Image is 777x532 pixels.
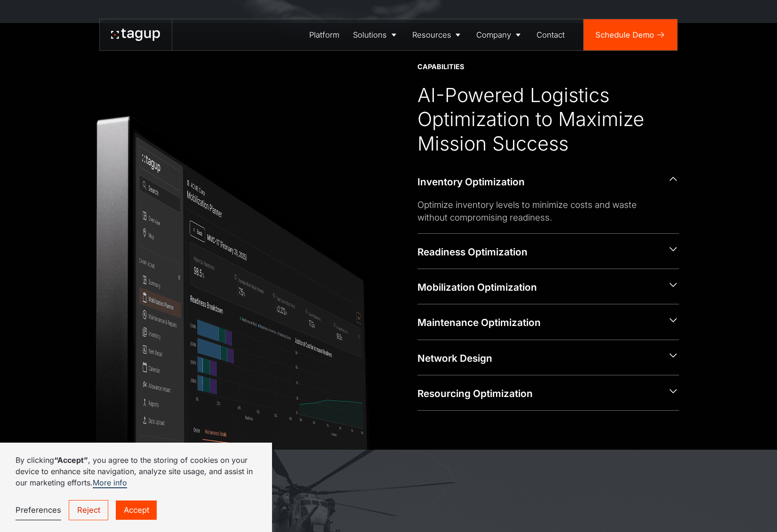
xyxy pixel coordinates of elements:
div: Contact [537,29,565,41]
div: Company [476,29,511,41]
a: Solutions [346,19,406,50]
a: Resources [405,19,470,50]
div: Optimize inventory levels to minimize costs and waste without compromising readiness. [417,199,664,224]
div: Inventory Optimization [417,175,660,189]
div: Network Design [417,352,660,365]
div: Resourcing Optimization [417,387,660,401]
a: Platform [303,19,346,50]
strong: “Accept” [54,455,88,465]
div: Maintenance Optimization [417,316,660,330]
p: By clicking , you agree to the storing of cookies on your device to enhance site navigation, anal... [16,454,256,488]
div: Readiness Optimization [417,246,660,259]
div: Solutions [353,29,387,41]
div: Schedule Demo [595,29,654,41]
div: Platform [309,29,339,41]
a: Accept [116,500,157,520]
a: Schedule Demo [584,19,677,50]
a: Preferences [16,500,61,520]
div: AI-Powered Logistics Optimization to Maximize Mission Success [417,83,679,156]
div: Mobilization Optimization [417,281,660,294]
div: Resources [412,29,451,41]
a: Company [470,19,530,50]
div: CAPABILITIES [417,62,464,71]
a: More info [93,478,127,488]
a: Contact [530,19,572,50]
a: Reject [69,500,108,520]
